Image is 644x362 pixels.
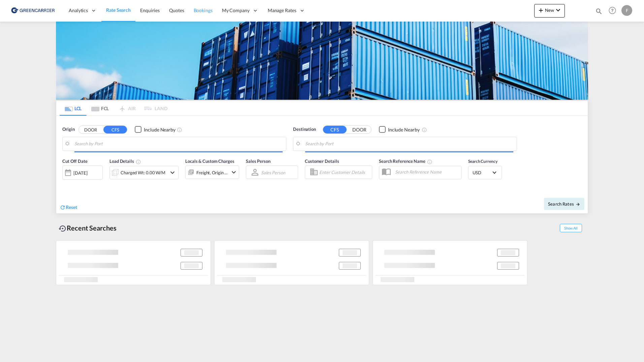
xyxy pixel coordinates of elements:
button: Search Ratesicon-arrow-right [544,198,584,210]
img: GreenCarrierFCL_LCL.png [56,22,588,100]
md-icon: Chargeable Weight [136,159,141,164]
md-icon: icon-chevron-down [230,168,238,176]
md-icon: icon-plus 400-fg [537,6,545,14]
span: Help [607,5,618,16]
input: Search Reference Name [392,167,461,177]
span: USD [473,170,491,176]
span: Cut Off Date [62,158,88,164]
span: Analytics [69,7,88,14]
md-icon: icon-arrow-right [576,202,580,207]
div: Include Nearby [388,126,420,133]
span: Search Rates [548,201,580,207]
div: icon-magnify [595,7,603,18]
span: Reset [66,204,77,210]
md-icon: icon-chevron-down [168,169,176,177]
md-icon: icon-refresh [60,204,66,210]
md-icon: Unchecked: Ignores neighbouring ports when fetching rates.Checked : Includes neighbouring ports w... [177,127,182,132]
md-icon: Your search will be saved by the below given name [427,159,432,164]
span: Origin [62,126,74,133]
span: Sales Person [246,158,270,164]
md-pagination-wrapper: Use the left and right arrow keys to navigate between tabs [60,101,167,116]
div: Charged Wt: 0.00 W/M [121,168,165,177]
img: 8cf206808afe11efa76fcd1e3d746489.png [10,3,56,18]
md-datepicker: Select [62,179,67,188]
span: Locals & Custom Charges [185,158,234,164]
button: CFS [323,126,347,133]
span: Search Reference Name [379,158,432,164]
span: Search Currency [468,159,497,164]
div: Freight Origin Destinationicon-chevron-down [185,165,239,179]
div: F [621,5,632,16]
div: Freight Origin Destination [196,168,228,177]
span: New [537,7,562,13]
span: Show All [560,224,582,232]
md-select: Select Currency: $ USDUnited States Dollar [472,168,498,177]
input: Search by Port [305,139,513,149]
button: DOOR [348,126,371,133]
div: [DATE] [62,165,103,180]
input: Search by Port [74,139,283,149]
md-select: Sales Person [260,168,286,177]
span: Destination [293,126,316,133]
md-checkbox: Checkbox No Ink [135,126,175,133]
div: Help [607,5,621,17]
md-icon: Unchecked: Ignores neighbouring ports when fetching rates.Checked : Includes neighbouring ports w... [422,127,427,132]
div: Origin DOOR CFS Checkbox No InkUnchecked: Ignores neighbouring ports when fetching rates.Checked ... [56,116,588,213]
button: CFS [103,126,127,133]
md-checkbox: Checkbox No Ink [379,126,420,133]
span: Rate Search [106,7,131,13]
md-icon: icon-magnify [595,7,603,15]
md-icon: icon-chevron-down [554,6,562,14]
span: Enquiries [140,7,160,13]
button: DOOR [79,126,102,133]
span: Manage Rates [268,7,296,14]
div: Recent Searches [56,220,119,236]
md-tab-item: FCL [87,101,114,116]
button: icon-plus 400-fgNewicon-chevron-down [534,4,565,18]
div: icon-refreshReset [60,204,77,211]
span: Quotes [169,7,184,13]
span: Load Details [109,158,141,164]
input: Enter Customer Details [319,167,370,177]
md-tab-item: LCL [60,101,87,116]
md-icon: icon-backup-restore [59,224,67,233]
span: My Company [222,7,250,14]
div: Charged Wt: 0.00 W/Micon-chevron-down [109,166,179,179]
div: Include Nearby [144,126,175,133]
div: [DATE] [73,170,87,176]
span: Bookings [194,7,213,13]
span: Customer Details [305,158,339,164]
